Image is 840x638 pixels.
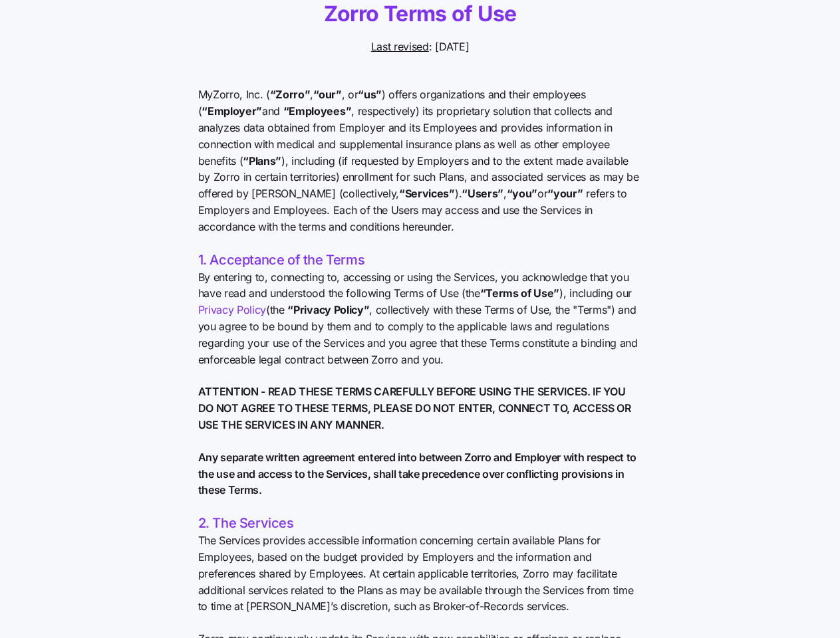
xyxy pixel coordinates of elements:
b: “Privacy Policy” [287,303,369,316]
b: “Services” [399,187,455,200]
u: Last revised [371,40,429,53]
span: The Services provides accessible information concerning certain available Plans for Employees, ba... [198,532,642,615]
span: MyZorro, Inc. ( , , or ) offers organizations and their employees ( and , respectively) its propr... [198,86,642,235]
h2: 1. Acceptance of the Terms [198,251,642,269]
b: “Terms of Use” [480,286,560,300]
b: “Users” [462,187,503,200]
b: “us” [358,88,382,101]
b: “Plans” [243,154,281,167]
b: “our” [313,88,341,101]
b: “Employees” [283,104,351,118]
span: ATTENTION - READ THESE TERMS CAREFULLY BEFORE USING THE SERVICES. IF YOU DO NOT AGREE TO THESE TE... [198,383,642,433]
span: Any separate written agreement entered into between Zorro and Employer with respect to the use an... [198,449,642,498]
b: “your” [547,187,583,200]
a: Privacy Policy [198,303,267,316]
h2: 2. The Services [198,514,642,532]
b: “you” [507,187,537,200]
b: “Employer” [202,104,262,118]
span: By entering to, connecting to, accessing or using the Services, you acknowledge that you have rea... [198,269,642,368]
span: : [DATE] [371,39,470,55]
b: “Zorro” [270,88,311,101]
